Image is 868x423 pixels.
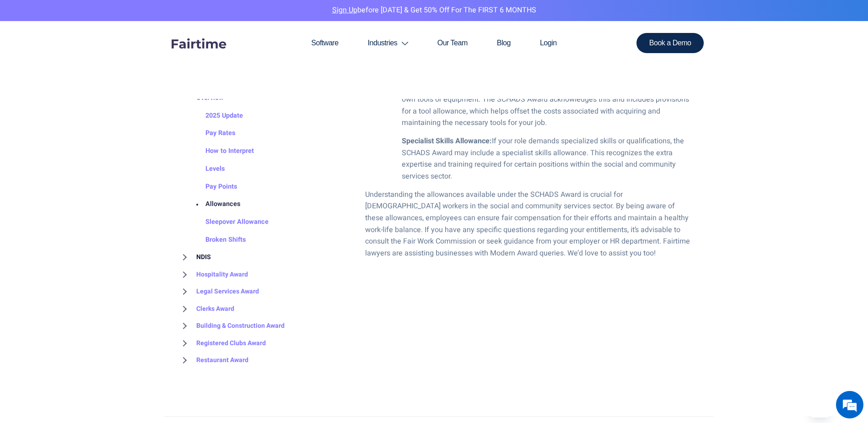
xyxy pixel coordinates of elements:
[7,5,861,16] p: before [DATE] & Get 50% Off for the FIRST 6 MONTHS
[649,39,691,47] span: Book a Demo
[5,250,174,282] textarea: Type your message and hit 'Enter'
[187,125,235,142] a: Pay Rates
[365,266,687,403] iframe: Need Schads Award Allowances?
[482,21,525,65] a: Blog
[365,189,690,260] p: Understanding the allowances available under the SCHADS Award is crucial for [DEMOGRAPHIC_DATA] w...
[187,160,225,178] a: Levels
[178,317,285,335] a: Building & Construction Award
[402,136,492,146] strong: Specialist Skills Allowance:
[178,266,248,283] a: Hospitality Award
[178,335,266,352] a: Registered Clubs Award
[636,33,704,53] a: Book a Demo
[402,136,690,182] li: If your role demands specialized skills or qualifications, the SCHADS Award may include a special...
[178,283,259,300] a: Legal Services Award
[53,115,126,208] span: We're online!
[423,21,482,65] a: Our Team
[332,5,357,16] a: Sign Up
[187,178,237,196] a: Pay Points
[525,21,571,65] a: Login
[353,21,423,65] a: Industries
[187,195,240,213] a: Allowances
[178,249,211,266] a: NDIS
[178,352,248,369] a: Restaurant Award
[178,300,234,318] a: Clerks Award
[297,21,353,65] a: Software
[187,231,246,249] a: Broken Shifts
[187,142,254,160] a: How to Interpret
[178,53,351,369] div: BROWSE TOPICS
[402,82,690,129] li: Some roles within the industry may require employees to provide their own tools or equipment. The...
[187,107,243,125] a: 2025 Update
[187,213,269,231] a: Sleepover Allowance
[178,72,351,369] nav: BROWSE TOPICS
